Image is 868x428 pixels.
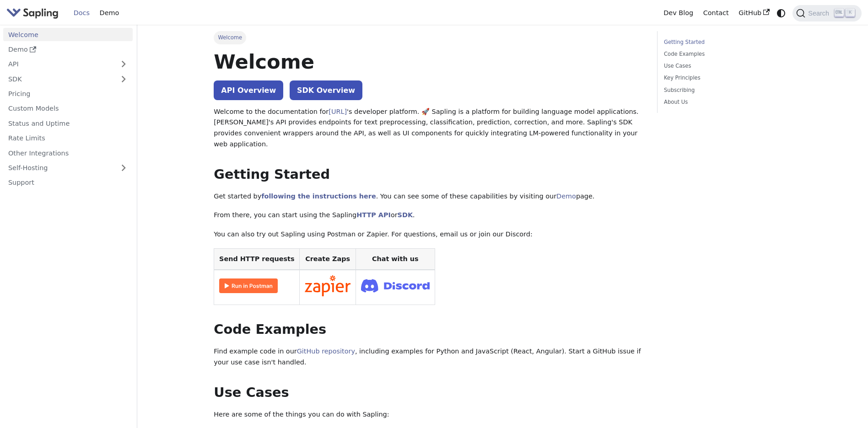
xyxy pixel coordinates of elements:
[658,6,698,20] a: Dev Blog
[733,6,774,20] a: GitHub
[698,6,734,20] a: Contact
[3,146,133,160] a: Other Integrations
[261,193,376,200] a: following the instructions here
[329,108,347,115] a: [URL]
[398,211,413,219] a: SDK
[664,86,788,95] a: Subscribing
[3,58,114,71] a: API
[3,117,133,130] a: Status and Uptime
[290,80,362,100] a: SDK Overview
[214,210,644,221] p: From there, you can start using the Sapling or .
[3,176,133,189] a: Support
[3,161,133,175] a: Self-Hosting
[664,62,788,70] a: Use Cases
[114,72,133,86] button: Expand sidebar category 'SDK'
[214,31,644,44] nav: Breadcrumbs
[214,409,644,420] p: Here are some of the things you can do with Sapling:
[3,87,133,101] a: Pricing
[214,107,644,150] p: Welcome to the documentation for 's developer platform. 🚀 Sapling is a platform for building lang...
[805,10,835,17] span: Search
[361,276,430,295] img: Join Discord
[664,38,788,47] a: Getting Started
[214,80,283,100] a: API Overview
[6,6,62,20] a: Sapling.ai
[3,132,133,145] a: Rate Limits
[3,102,133,115] a: Custom Models
[356,248,435,270] th: Chat with us
[214,166,644,183] h2: Getting Started
[556,193,576,200] a: Demo
[95,6,124,20] a: Demo
[664,98,788,107] a: About Us
[305,275,350,296] img: Connect in Zapier
[214,248,300,270] th: Send HTTP requests
[114,58,133,71] button: Expand sidebar category 'API'
[214,229,644,240] p: You can also try out Sapling using Postman or Zapier. For questions, email us or join our Discord:
[846,9,855,17] kbd: K
[69,6,95,20] a: Docs
[6,6,59,20] img: Sapling.ai
[793,5,861,21] button: Search (Ctrl+K)
[3,28,133,41] a: Welcome
[214,321,644,338] h2: Code Examples
[214,31,246,44] span: Welcome
[300,248,356,270] th: Create Zaps
[214,346,644,368] p: Find example code in our , including examples for Python and JavaScript (React, Angular). Start a...
[214,385,644,401] h2: Use Cases
[3,43,133,56] a: Demo
[214,191,644,202] p: Get started by . You can see some of these capabilities by visiting our page.
[775,6,788,20] button: Switch between dark and light mode (currently system mode)
[664,74,788,82] a: Key Principles
[214,49,644,74] h1: Welcome
[664,50,788,59] a: Code Examples
[356,211,391,219] a: HTTP API
[219,278,278,293] img: Run in Postman
[3,72,114,86] a: SDK
[297,348,355,355] a: GitHub repository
